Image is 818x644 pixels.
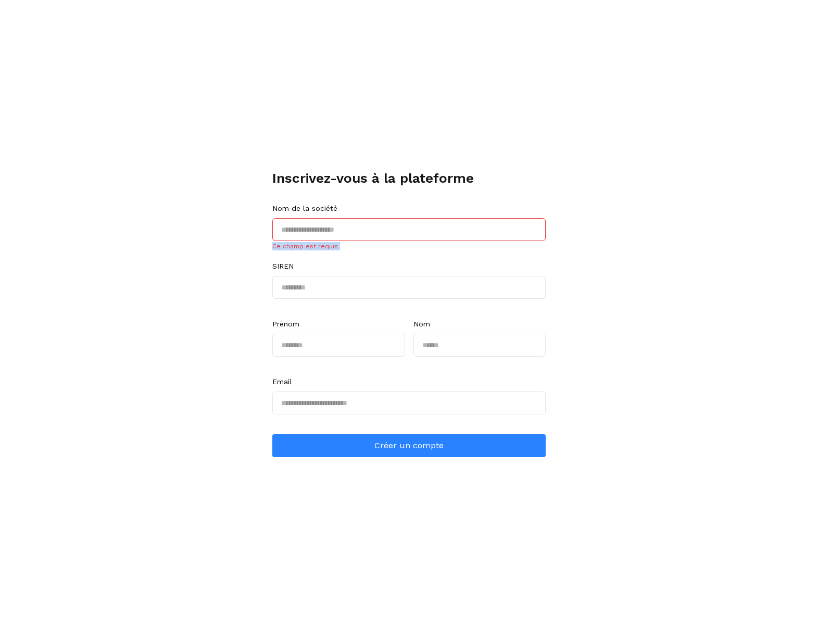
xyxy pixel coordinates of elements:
span: Prénom [272,319,299,330]
div: Ce champ est requis [272,242,546,248]
span: Nom de la société [272,203,337,214]
span: Email [272,376,292,387]
span: SIREN [272,261,294,272]
h1: Inscrivez-vous à la plateforme [272,170,546,186]
span: Nom [413,319,430,330]
button: Créer un compte [272,434,546,457]
span: Créer un compte [374,440,444,450]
